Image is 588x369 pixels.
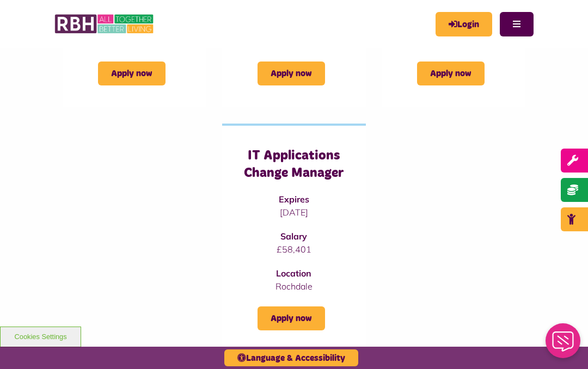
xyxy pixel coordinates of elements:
a: Apply now [417,61,485,85]
img: RBH [54,11,155,37]
a: Apply now [258,306,325,330]
a: MyRBH [436,12,492,36]
a: Apply now [98,61,166,85]
strong: Expires [279,194,309,205]
p: £58,401 [244,243,344,256]
strong: Salary [280,231,307,242]
button: Navigation [500,12,534,36]
button: Language & Accessibility [224,349,358,366]
h3: IT Applications Change Manager [244,147,344,181]
p: [DATE] [244,206,344,219]
p: Rochdale [244,280,344,293]
strong: Location [276,268,311,279]
a: Apply now [258,61,325,85]
iframe: Netcall Web Assistant for live chat [539,320,588,369]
